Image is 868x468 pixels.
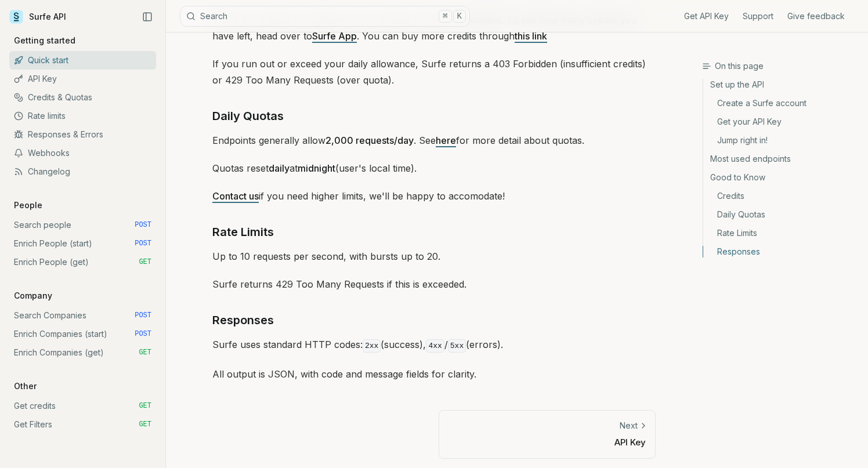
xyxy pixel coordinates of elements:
a: Enrich People (start) POST [9,234,156,253]
a: Credits [703,187,859,205]
a: Search Companies POST [9,306,156,325]
button: Collapse Sidebar [139,8,156,26]
a: Enrich Companies (start) POST [9,325,156,343]
a: Daily Quotas [703,205,859,224]
a: Rate Limits [703,224,859,242]
p: All output is JSON, with code and message fields for clarity. [212,366,656,382]
a: Responses [212,311,274,329]
a: Surfe API [9,8,66,26]
p: Up to 10 requests per second, with bursts up to 20. [212,248,656,264]
a: Create a Surfe account [703,94,859,113]
span: POST [135,220,151,230]
a: Support [743,10,773,22]
a: Jump right in! [703,131,859,150]
span: GET [139,420,151,429]
p: Quotas reset at (user's local time). [212,160,656,176]
a: Search people POST [9,216,156,234]
code: 2xx [363,339,381,353]
span: POST [135,311,151,320]
p: Endpoints generally allow . See for more detail about quotas. [212,132,656,148]
strong: daily [269,162,290,174]
a: Get API Key [684,10,729,22]
p: API Key [449,436,646,448]
p: People [9,199,47,211]
p: If you run out or exceed your daily allowance, Surfe returns a 403 Forbidden (insufficient credit... [212,56,656,88]
code: 5xx [448,339,466,353]
a: Surfe App [312,30,357,42]
a: Rate Limits [212,223,274,241]
strong: 2,000 requests/day [325,135,414,146]
a: Contact us [212,190,259,202]
a: here [436,135,456,146]
a: Quick start [9,51,156,70]
p: Surfe uses standard HTTP codes: (success), / (errors). [212,336,656,354]
span: GET [139,348,151,357]
span: GET [139,401,151,411]
a: Responses [703,242,859,257]
span: POST [135,329,151,339]
a: Responses & Errors [9,125,156,144]
button: Search⌘K [180,6,470,27]
p: Next [620,420,638,431]
p: Company [9,290,57,302]
p: Surfe returns 429 Too Many Requests if this is exceeded. [212,276,656,292]
a: NextAPI Key [439,410,656,458]
a: Good to Know [703,168,859,187]
a: Enrich People (get) GET [9,253,156,271]
p: Other [9,380,41,392]
a: Enrich Companies (get) GET [9,343,156,362]
code: 4xx [426,339,444,353]
a: Changelog [9,162,156,181]
p: Getting started [9,35,80,46]
span: POST [135,239,151,248]
a: Webhooks [9,144,156,162]
a: Most used endpoints [703,150,859,168]
a: Get credits GET [9,397,156,415]
span: GET [139,257,151,267]
h3: On this page [702,60,859,72]
p: if you need higher limits, we'll be happy to accomodate! [212,188,656,204]
a: Rate limits [9,107,156,125]
a: Daily Quotas [212,107,284,125]
a: API Key [9,70,156,88]
a: Give feedback [787,10,845,22]
kbd: K [453,10,466,23]
a: Get your API Key [703,113,859,131]
kbd: ⌘ [439,10,451,23]
a: Credits & Quotas [9,88,156,107]
a: Get Filters GET [9,415,156,434]
a: this link [515,30,547,42]
a: Set up the API [703,79,859,94]
strong: midnight [298,162,335,174]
